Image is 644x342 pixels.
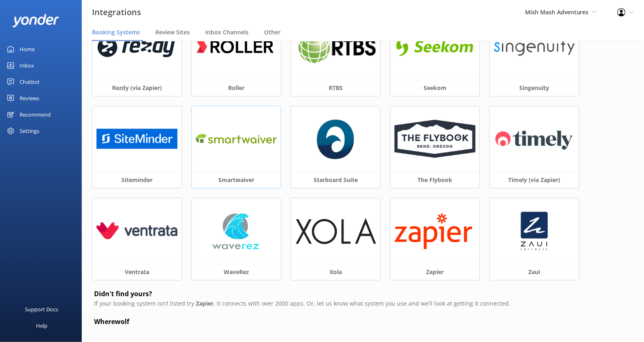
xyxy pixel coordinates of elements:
h3: Integrations [92,6,141,19]
img: xola_logo.png [295,218,376,244]
h3: Smartwaiver [192,172,281,188]
span: Other [264,28,280,36]
h3: Starboard Suite [291,172,380,188]
h3: Zaui [490,264,579,280]
h3: The Flybook [390,172,480,188]
div: Home [20,41,35,57]
p: If your booking system isn’t listed try , it connects with over 2000 apps. Or, let us know what s... [94,299,632,308]
img: 1624324537..png [295,30,376,64]
h4: Didn't find yours? [94,289,632,299]
div: Inbox [20,57,34,74]
div: Help [36,317,47,334]
h3: Siteminder [92,172,182,188]
span: Booking Systems [92,28,140,36]
img: singenuity_logo.png [494,38,575,56]
h3: Seekom [390,80,480,96]
b: Zapier [196,299,213,307]
img: ventrata_logo.png [96,223,177,239]
div: Settings [20,123,39,139]
h4: Wherewolf [94,317,632,327]
div: Chatbot [20,74,40,90]
h3: Singenuity [490,80,579,96]
span: Inbox Channels [205,28,249,36]
img: 1710292409..png [96,129,177,149]
img: 1650579744..png [196,130,277,148]
h3: Xola [291,264,380,280]
img: waverez_logo.png [205,211,267,252]
img: 1756262149..png [317,119,355,160]
h3: Roller [192,80,281,96]
h3: WaveRez [192,264,281,280]
span: Mish Mash Adventures [525,8,589,16]
div: Support Docs [25,301,58,317]
img: 1619648013..png [395,212,476,250]
span: Review Sites [155,28,190,36]
h3: Ventrata [92,264,182,280]
img: flybook_logo.png [395,120,476,158]
img: yonder-white-logo.png [12,14,59,27]
img: 1616638368..png [395,31,476,63]
img: 1616660206..png [196,29,277,64]
div: Reviews [20,90,39,106]
img: 1619647509..png [96,29,177,64]
img: 1619648023..png [494,123,575,155]
h3: RTBS [291,80,380,96]
h3: Rezdy (via Zapier) [92,80,182,96]
img: 1633406817..png [520,211,549,252]
div: Recommend [20,106,51,123]
h3: Zapier [390,264,480,280]
h3: Timely (via Zapier) [490,172,579,188]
